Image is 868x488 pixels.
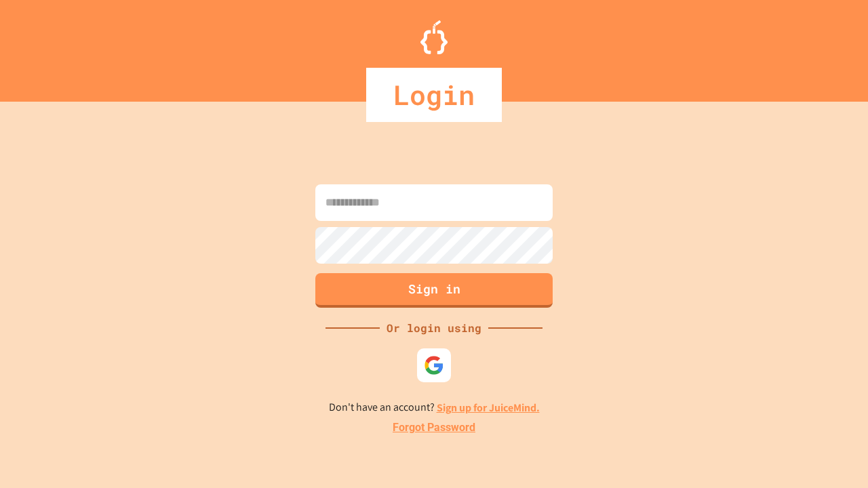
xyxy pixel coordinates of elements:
[420,20,448,54] img: Logo.svg
[366,68,502,122] div: Login
[329,399,540,416] p: Don't have an account?
[380,320,488,336] div: Or login using
[437,401,540,415] a: Sign up for JuiceMind.
[315,273,553,308] button: Sign in
[393,420,475,436] a: Forgot Password
[424,355,444,375] img: google-icon.svg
